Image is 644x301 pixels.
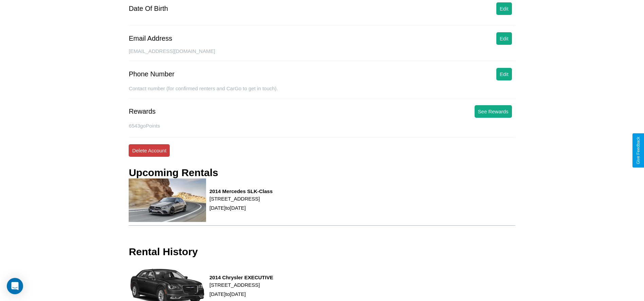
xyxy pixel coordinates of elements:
img: rental [129,178,206,222]
h3: Upcoming Rentals [129,167,218,178]
p: [STREET_ADDRESS] [209,280,273,289]
div: [EMAIL_ADDRESS][DOMAIN_NAME] [129,48,515,61]
p: [STREET_ADDRESS] [209,194,273,203]
div: Email Address [129,35,172,42]
div: Give Feedback [636,137,641,164]
div: Date Of Birth [129,5,168,13]
div: Phone Number [129,70,174,78]
h3: 2014 Chrysler EXECUTIVE [209,275,273,280]
div: Rewards [129,108,155,115]
button: Edit [496,2,512,15]
button: See Rewards [475,105,512,118]
button: Edit [496,32,512,45]
div: Open Intercom Messenger [7,278,23,294]
p: 6543 goPoints [129,121,515,130]
p: [DATE] to [DATE] [209,289,273,299]
h3: Rental History [129,246,198,258]
button: Delete Account [129,144,170,157]
button: Edit [496,68,512,80]
h3: 2014 Mercedes SLK-Class [209,188,273,194]
div: Contact number (for confirmed renters and CarGo to get in touch). [129,86,515,98]
p: [DATE] to [DATE] [209,203,273,212]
